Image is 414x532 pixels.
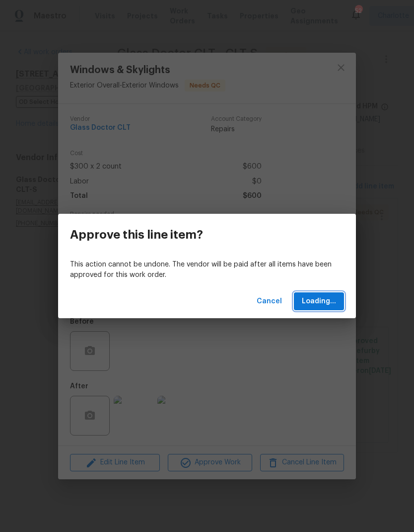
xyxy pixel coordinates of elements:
span: Loading... [302,295,336,308]
span: Cancel [257,295,282,308]
p: This action cannot be undone. The vendor will be paid after all items have been approved for this... [70,260,344,280]
button: Loading... [294,292,344,311]
button: Cancel [253,292,286,311]
h3: Approve this line item? [70,228,203,242]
